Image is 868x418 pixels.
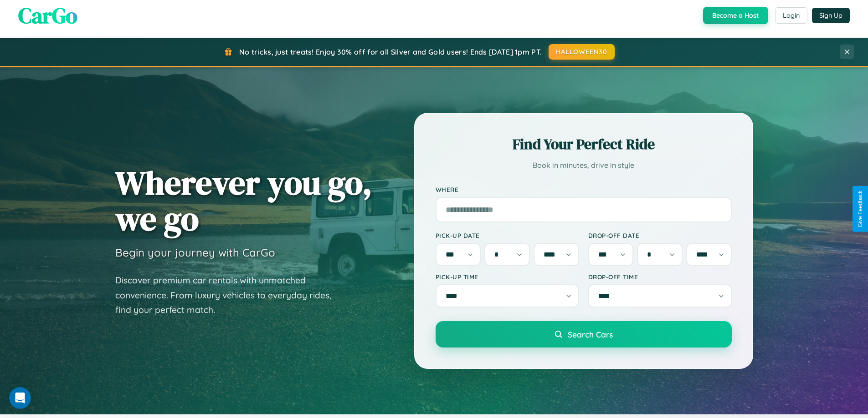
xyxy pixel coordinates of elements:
button: HALLOWEEN30 [549,44,615,60]
h3: Begin your journey with CarGo [115,246,275,259]
button: Sign Up [812,8,850,23]
label: Pick-up Time [436,273,579,281]
h2: Find Your Perfect Ride [436,134,732,154]
span: Search Cars [568,329,613,339]
p: Book in minutes, drive in style [436,159,732,172]
button: Become a Host [703,7,768,24]
span: CarGo [18,0,77,30]
h1: Wherever you go, we go [115,165,372,237]
label: Pick-up Date [436,232,579,239]
span: No tricks, just treats! Enjoy 30% off for all Silver and Gold users! Ends [DATE] 1pm PT. [239,47,542,56]
p: Discover premium car rentals with unmatched convenience. From luxury vehicles to everyday rides, ... [115,273,343,317]
label: Where [436,186,732,193]
div: Give Feedback [857,191,863,227]
label: Drop-off Date [588,232,732,239]
label: Drop-off Time [588,273,732,281]
button: Search Cars [436,321,732,347]
iframe: Intercom live chat [9,387,31,409]
button: Login [775,7,807,24]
